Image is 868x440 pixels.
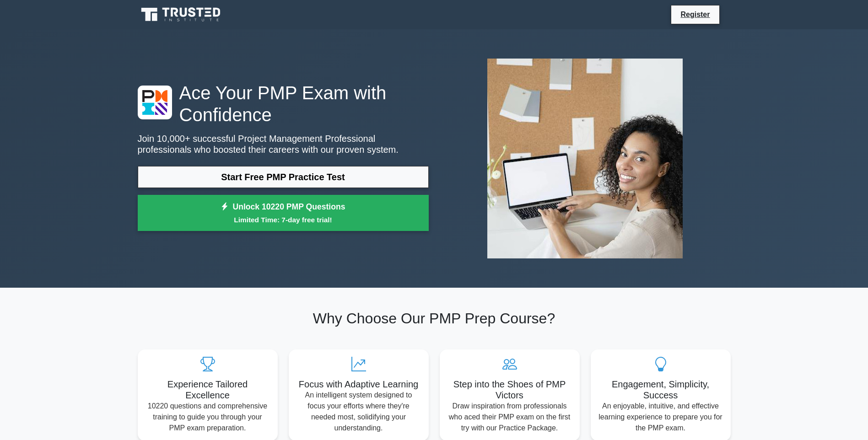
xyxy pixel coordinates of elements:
[138,310,731,327] h2: Why Choose Our PMP Prep Course?
[138,133,429,155] p: Join 10,000+ successful Project Management Professional professionals who boosted their careers w...
[598,379,723,401] h5: Engagement, Simplicity, Success
[145,401,270,434] p: 10220 questions and comprehensive training to guide you through your PMP exam preparation.
[598,401,723,434] p: An enjoyable, intuitive, and effective learning experience to prepare you for the PMP exam.
[296,379,421,390] h5: Focus with Adaptive Learning
[145,379,270,401] h5: Experience Tailored Excellence
[447,401,572,434] p: Draw inspiration from professionals who aced their PMP exam on the first try with our Practice Pa...
[296,390,421,434] p: An intelligent system designed to focus your efforts where they're needed most, solidifying your ...
[149,215,417,225] small: Limited Time: 7-day free trial!
[675,9,715,20] a: Register
[138,82,429,126] h1: Ace Your PMP Exam with Confidence
[138,195,429,231] a: Unlock 10220 PMP QuestionsLimited Time: 7-day free trial!
[447,379,572,401] h5: Step into the Shoes of PMP Victors
[138,166,429,188] a: Start Free PMP Practice Test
